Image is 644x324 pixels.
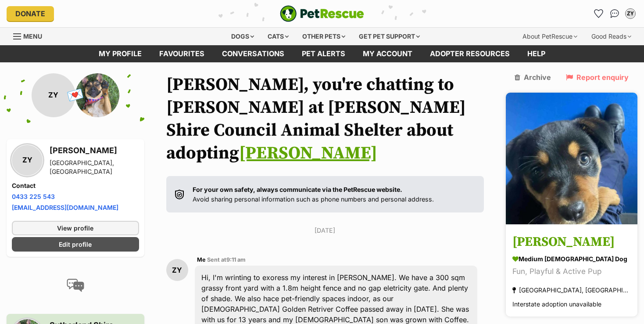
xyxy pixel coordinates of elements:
[354,45,421,62] a: My account
[585,28,637,45] div: Good Reads
[296,28,351,45] div: Other pets
[193,185,434,204] p: Avoid sharing personal information such as phone numbers and personal address.
[12,181,139,190] h4: Contact
[512,300,601,308] span: Interstate adoption unavailable
[515,73,551,81] a: Archive
[516,28,583,45] div: About PetRescue
[623,7,637,21] button: My account
[32,73,75,117] div: ZY
[50,144,139,157] h3: [PERSON_NAME]
[75,73,119,117] img: Sutherland Shire Council Animal Shelter profile pic
[197,256,206,263] span: Me
[512,254,631,263] div: medium [DEMOGRAPHIC_DATA] Dog
[213,45,293,62] a: conversations
[353,28,426,45] div: Get pet support
[12,145,43,176] div: ZY
[12,221,139,235] a: View profile
[57,223,93,233] span: View profile
[23,32,42,40] span: Menu
[512,284,631,296] div: [GEOGRAPHIC_DATA], [GEOGRAPHIC_DATA]
[512,232,631,252] h3: [PERSON_NAME]
[512,266,631,277] div: Fun, Playful & Active Pup
[225,28,260,45] div: Dogs
[280,5,364,22] img: logo-e224e6f780fb5917bec1dbf3a21bbac754714ae5b6737aabdf751b685950b380.svg
[12,193,55,200] a: 0433 225 543
[193,186,402,193] strong: For your own safety, always communicate via the PetRescue website.
[293,45,354,62] a: Pet alerts
[13,28,48,43] a: Menu
[166,259,188,281] div: ZY
[239,142,377,164] a: [PERSON_NAME]
[261,28,295,45] div: Cats
[66,86,86,104] span: 💌
[226,256,246,263] span: 9:11 am
[506,93,637,224] img: Maggie
[150,45,213,62] a: Favourites
[90,45,150,62] a: My profile
[12,204,118,211] a: [EMAIL_ADDRESS][DOMAIN_NAME]
[207,256,246,263] span: Sent at
[421,45,519,62] a: Adopter resources
[608,7,622,21] a: Conversations
[519,45,554,62] a: Help
[506,226,637,317] a: [PERSON_NAME] medium [DEMOGRAPHIC_DATA] Dog Fun, Playful & Active Pup [GEOGRAPHIC_DATA], [GEOGRAP...
[610,9,619,18] img: chat-41dd97257d64d25036548639549fe6c8038ab92f7586957e7f3b1b290dea8141.svg
[67,279,84,292] img: conversation-icon-4a6f8262b818ee0b60e3300018af0b2d0b884aa5de6e9bcb8d3d4eeb1a70a7c4.svg
[12,237,139,252] a: Edit profile
[59,240,92,249] span: Edit profile
[280,5,364,22] a: PetRescue
[166,73,484,165] h1: [PERSON_NAME], you're chatting to [PERSON_NAME] at [PERSON_NAME] Shire Council Animal Shelter abo...
[592,7,637,21] ul: Account quick links
[7,6,54,21] a: Donate
[592,7,606,21] a: Favourites
[626,9,635,18] div: ZY
[566,73,629,81] a: Report enquiry
[166,226,484,235] p: [DATE]
[50,158,139,176] div: [GEOGRAPHIC_DATA], [GEOGRAPHIC_DATA]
